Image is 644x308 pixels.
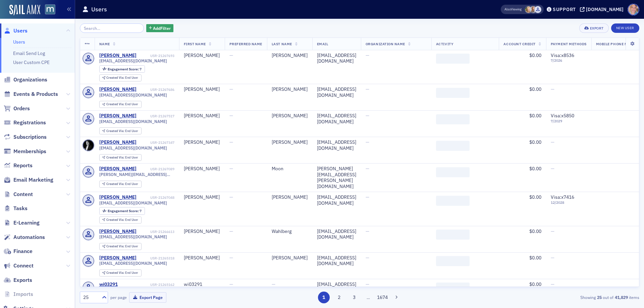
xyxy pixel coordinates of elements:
span: — [229,194,233,200]
span: Automations [13,234,45,241]
span: Activity [436,42,453,46]
span: Rebekah Olson [525,6,532,13]
span: — [366,281,369,287]
span: Visa : x5850 [551,113,574,119]
span: — [229,113,233,119]
span: — [366,113,369,119]
span: Profile [628,4,639,15]
a: Email Marketing [4,176,53,184]
button: AddFilter [146,24,174,33]
span: Engagement Score : [108,208,140,213]
div: [PERSON_NAME] [272,139,308,145]
span: Finance [13,248,33,255]
a: Users [13,39,25,45]
span: — [551,166,554,172]
a: wi03291 [99,282,118,288]
span: Content [13,191,33,198]
span: Tasks [13,205,28,212]
img: SailAMX [9,5,40,15]
a: [PERSON_NAME] [99,113,137,119]
div: [PERSON_NAME] [272,53,308,59]
span: — [366,228,369,234]
span: 12 / 2028 [551,200,587,205]
button: Export [579,23,608,33]
span: — [366,166,369,172]
div: Showing out of items [458,294,639,300]
div: Created Via: End User [99,127,142,134]
a: Orders [4,105,30,112]
div: [PERSON_NAME] [184,53,220,59]
div: [PERSON_NAME] [99,86,137,93]
div: End User [106,129,138,133]
a: [PERSON_NAME] [99,139,137,145]
div: USR-21266613 [138,230,174,234]
span: — [366,194,369,200]
span: Payment Methods [551,42,587,46]
div: [EMAIL_ADDRESS][DOMAIN_NAME] [317,194,356,206]
span: — [229,255,233,261]
a: Registrations [4,119,46,126]
a: [PERSON_NAME] [99,53,137,59]
span: — [551,139,554,145]
div: [PERSON_NAME] [184,139,220,145]
div: [EMAIL_ADDRESS][DOMAIN_NAME] [317,139,356,151]
div: USR-21267686 [138,87,174,92]
span: — [229,228,233,234]
div: Created Via: End User [99,181,142,188]
div: Created Via: End User [99,74,142,81]
a: [PERSON_NAME] [99,255,137,261]
span: Preferred Name [229,42,262,46]
img: SailAMX [45,4,55,15]
span: [EMAIL_ADDRESS][DOMAIN_NAME] [99,145,167,150]
div: Engagement Score: 7 [99,65,145,73]
span: Add Filter [153,25,171,31]
span: Created Via : [106,75,125,80]
span: Emily Trott [530,6,537,13]
span: ‌ [436,54,470,64]
a: Content [4,191,33,198]
div: Created Via: End User [99,101,142,108]
span: Created Via : [106,182,125,186]
a: Automations [4,234,45,241]
span: — [551,228,554,234]
a: [PERSON_NAME] [99,194,137,200]
span: ‌ [436,167,470,177]
a: Events & Products [4,90,58,98]
span: $0.00 [529,228,541,234]
span: Created Via : [106,129,125,133]
div: Created Via: End User [99,217,142,224]
div: [PERSON_NAME] [272,113,308,119]
span: — [272,281,275,287]
a: Finance [4,248,33,255]
a: Connect [4,262,34,269]
a: Imports [4,291,33,298]
div: [PERSON_NAME] [184,255,220,261]
div: Support [553,6,576,12]
div: End User [106,182,138,186]
div: [PERSON_NAME] [272,86,308,93]
div: [PERSON_NAME] [184,194,220,200]
div: USR-21267347 [138,140,174,145]
span: — [366,139,369,145]
a: E-Learning [4,219,40,227]
span: ‌ [436,256,470,266]
div: USR-21267089 [138,167,174,171]
span: $0.00 [529,166,541,172]
h1: Users [91,5,107,13]
span: Users [13,27,28,35]
div: [PERSON_NAME] [99,166,137,172]
span: — [366,86,369,92]
a: Users [4,27,28,35]
div: [EMAIL_ADDRESS][DOMAIN_NAME] [317,86,356,98]
span: Created Via : [106,218,125,222]
span: $0.00 [529,86,541,92]
div: End User [106,103,138,106]
div: 7 [108,67,142,71]
button: 1674 [377,292,388,303]
span: Exports [13,276,32,284]
div: End User [106,271,138,275]
span: ‌ [436,230,470,240]
span: Orders [13,105,30,112]
span: — [229,139,233,145]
